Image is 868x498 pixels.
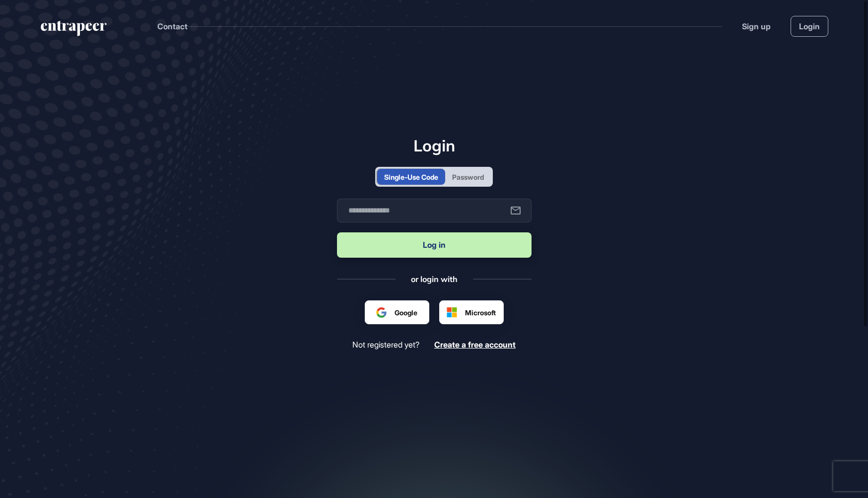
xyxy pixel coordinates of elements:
[411,274,458,285] div: or login with
[40,21,108,40] a: entrapeer-logo
[465,307,496,318] span: Microsoft
[352,340,419,350] span: Not registered yet?
[384,172,438,182] div: Single-Use Code
[337,232,532,258] button: Log in
[452,172,484,182] div: Password
[791,16,828,37] a: Login
[157,20,188,33] button: Contact
[337,136,532,155] h1: Login
[742,20,771,32] a: Sign up
[434,340,516,350] span: Create a free account
[434,340,516,350] a: Create a free account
